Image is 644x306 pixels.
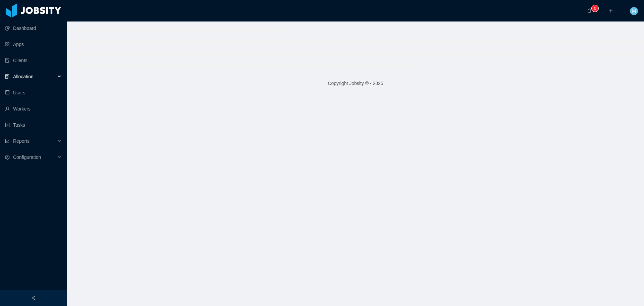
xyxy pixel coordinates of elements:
a: icon: robotUsers [5,86,62,99]
a: icon: userWorkers [5,102,62,116]
span: Reports [13,138,30,144]
i: icon: line-chart [5,139,10,143]
span: Allocation [13,74,34,79]
span: Configuration [13,155,41,160]
a: icon: profileTasks [5,118,62,132]
a: icon: pie-chartDashboard [5,21,62,35]
i: icon: setting [5,155,10,160]
i: icon: plus [608,8,613,13]
i: icon: solution [5,74,10,79]
a: icon: auditClients [5,54,62,67]
span: M [632,7,636,15]
a: icon: appstoreApps [5,38,62,51]
sup: 0 [592,5,598,12]
i: icon: bell [587,8,592,13]
footer: Copyright Jobsity © - 2025 [67,72,644,95]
